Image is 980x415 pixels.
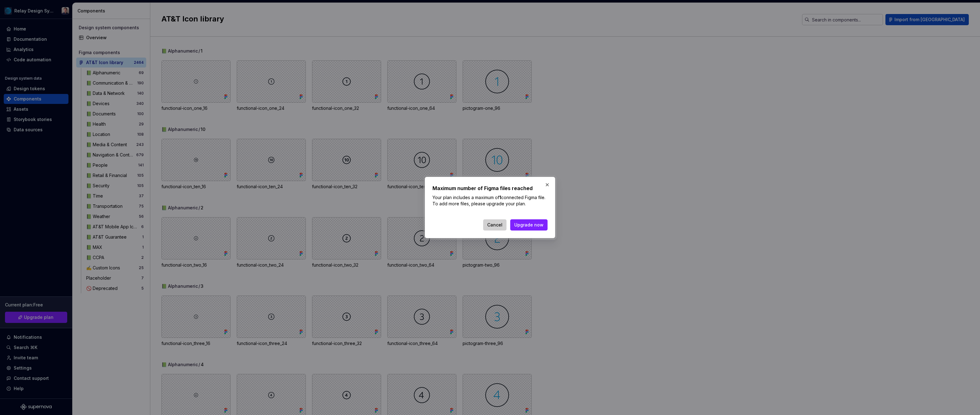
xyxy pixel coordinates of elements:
b: 1 [499,195,501,200]
button: Upgrade now [510,219,548,231]
span: Upgrade now [514,222,544,228]
button: Cancel [483,219,506,231]
p: Your plan includes a maximum of connected Figma file. To add more files, please upgrade your plan. [432,194,548,207]
span: Cancel [487,222,502,228]
h2: Maximum number of Figma files reached [432,184,548,192]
